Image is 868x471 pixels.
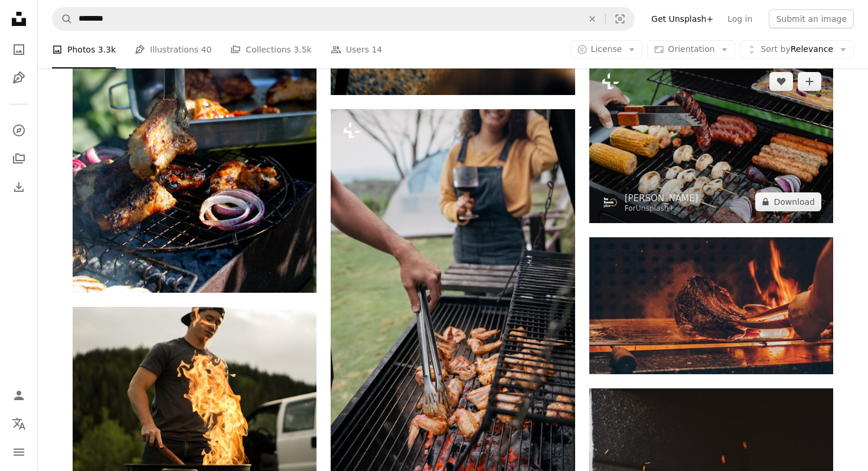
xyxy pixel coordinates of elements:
a: Photos [7,38,31,61]
div: For [625,204,699,214]
img: person barbecuing meat [589,237,833,374]
a: Get Unsplash+ [644,9,720,28]
button: Orientation [647,40,735,59]
span: Relevance [761,44,833,55]
a: Explore [7,119,31,142]
button: Search Unsplash [53,8,73,30]
a: Collections [7,147,31,171]
span: 40 [201,43,212,56]
a: Unsplash+ [636,204,675,212]
button: Language [7,412,31,436]
button: Menu [7,440,31,464]
span: Sort by [761,44,790,54]
button: Visual search [606,8,634,30]
button: Submit an image [769,9,854,28]
a: [PERSON_NAME] [625,192,699,204]
a: Users 14 [331,31,383,68]
span: Orientation [668,44,714,54]
button: License [570,40,643,59]
a: a woman grilling chicken on a grill with a glass of wine [331,286,575,297]
a: Collections 3.5k [230,31,311,68]
button: Add to Collection [798,72,821,91]
a: a person using a knife to cut up food on a grill [589,136,833,147]
a: Illustrations [7,66,31,90]
a: person holding stainless steel fork and steak knife slicing meat [73,104,316,115]
a: Download History [7,175,31,199]
button: Like [769,72,793,91]
span: 3.5k [293,43,311,56]
button: Clear [579,8,605,30]
a: Illustrations 40 [135,31,211,68]
a: man grilling near white vehicle [73,388,316,399]
form: Find visuals sitewide [52,7,635,31]
button: Download [755,192,821,211]
a: person barbecuing meat [589,300,833,310]
span: 14 [371,43,382,56]
img: a person using a knife to cut up food on a grill [589,60,833,223]
a: Home — Unsplash [7,7,31,33]
span: License [591,44,622,54]
img: Go to Karolina Grabowska's profile [601,194,620,212]
a: Log in [720,9,759,28]
a: Log in / Sign up [7,384,31,407]
button: Sort byRelevance [740,40,854,59]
